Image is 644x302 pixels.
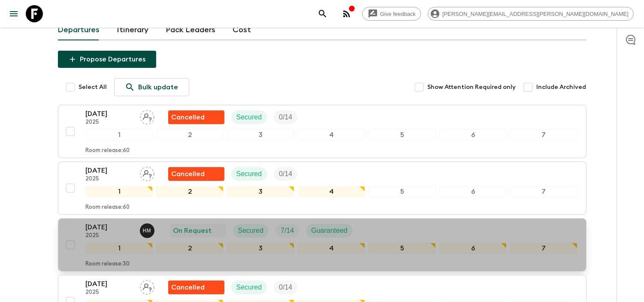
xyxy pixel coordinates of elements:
button: HM [140,223,156,238]
p: Room release: 60 [86,147,130,154]
div: Secured [231,110,267,124]
div: Secured [233,224,269,238]
a: Departures [58,20,100,40]
p: 2025 [86,176,133,183]
div: 1 [86,186,153,197]
p: Room release: 60 [86,204,130,211]
button: menu [5,5,22,22]
p: Cancelled [172,282,205,293]
span: Include Archived [537,83,587,92]
p: Guaranteed [311,226,348,236]
p: Secured [236,112,262,122]
p: 7 / 14 [281,226,294,236]
div: Trip Fill [274,167,297,181]
div: Secured [231,167,267,181]
button: Propose Departures [58,51,156,68]
div: [PERSON_NAME][EMAIL_ADDRESS][PERSON_NAME][DOMAIN_NAME] [428,7,634,21]
div: Secured [231,281,267,294]
div: Trip Fill [275,224,299,238]
div: 5 [369,129,436,140]
div: 4 [298,186,365,197]
div: Trip Fill [274,110,297,124]
span: Give feedback [375,11,420,17]
div: 7 [510,243,577,254]
div: 1 [86,243,153,254]
div: Flash Pack cancellation [168,167,224,181]
div: 2 [156,186,224,197]
p: [DATE] [86,279,133,289]
div: 3 [227,186,294,197]
button: search adventures [314,5,331,22]
p: Secured [236,282,262,293]
div: 5 [369,186,436,197]
div: 6 [439,186,507,197]
a: Give feedback [362,7,421,21]
p: [DATE] [86,109,133,119]
div: 7 [510,129,577,140]
span: Assign pack leader [140,283,154,290]
div: 2 [156,129,224,140]
span: [PERSON_NAME][EMAIL_ADDRESS][PERSON_NAME][DOMAIN_NAME] [438,11,633,17]
button: [DATE]2025Hob MedinaOn RequestSecuredTrip FillGuaranteed1234567Room release:30 [58,218,587,271]
a: Bulk update [114,78,189,96]
p: 2025 [86,289,133,296]
p: 2025 [86,119,133,126]
p: [DATE] [86,222,133,232]
p: H M [143,227,151,234]
div: 3 [227,129,294,140]
p: Secured [236,169,262,179]
span: Assign pack leader [140,113,154,119]
span: Hob Medina [140,226,156,233]
span: Assign pack leader [140,169,154,176]
p: 2025 [86,232,133,239]
div: Trip Fill [274,281,297,294]
div: 3 [227,243,294,254]
button: [DATE]2025Assign pack leaderFlash Pack cancellationSecuredTrip Fill1234567Room release:60 [58,105,587,158]
p: On Request [173,226,212,236]
div: 1 [86,129,153,140]
p: 0 / 14 [279,282,292,293]
a: Cost [233,20,251,40]
span: Select All [79,83,107,92]
p: Bulk update [139,82,178,92]
div: Flash Pack cancellation [168,110,224,124]
div: 6 [439,243,507,254]
div: Flash Pack cancellation [168,281,224,294]
div: 5 [369,243,436,254]
div: 4 [298,129,365,140]
div: 7 [510,186,577,197]
p: Cancelled [172,112,205,122]
a: Itinerary [117,20,149,40]
p: [DATE] [86,165,133,176]
div: 2 [156,243,224,254]
span: Show Attention Required only [428,83,516,92]
p: Secured [238,226,264,236]
div: 4 [298,243,365,254]
p: Cancelled [172,169,205,179]
p: 0 / 14 [279,169,292,179]
button: [DATE]2025Assign pack leaderFlash Pack cancellationSecuredTrip Fill1234567Room release:60 [58,162,587,215]
div: 6 [439,129,507,140]
p: Room release: 30 [86,261,130,268]
a: Pack Leaders [166,20,216,40]
p: 0 / 14 [279,112,292,122]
